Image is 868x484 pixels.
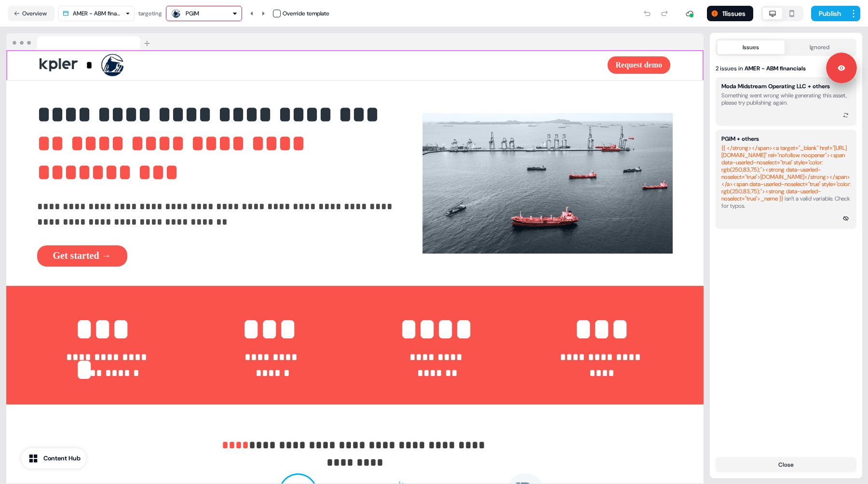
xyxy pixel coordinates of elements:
[422,100,673,267] div: Image
[37,245,127,267] button: Get started →
[745,65,806,72] strong: AMER - ABM financials
[6,33,154,51] img: Browser topbar
[811,6,847,21] button: Publish
[785,40,855,54] button: Ignored
[707,6,753,21] button: 11issues
[8,6,54,21] button: Overview
[716,457,856,472] button: Close
[608,56,670,74] button: Request demo
[166,6,242,21] button: PGIM
[721,83,830,90] div: Moda Midstream Operating LLC + others
[422,113,673,254] img: Image
[359,56,670,74] div: Request demo
[718,40,785,54] button: Issues
[138,9,162,18] div: targeting
[721,92,851,107] div: Something went wrong while generating this asset, please try publishing again.
[37,50,673,80] div: *Request demo
[186,9,199,18] div: PGIM
[73,9,122,18] div: AMER - ABM financials
[716,64,856,73] div: 2 issues in
[283,9,329,18] div: Override template
[716,130,856,229] button: PGIM + others{{ </strong></span><a target="_blank" href="[URL][DOMAIN_NAME]" rel="nofollow noopen...
[721,135,759,143] div: PGIM + others
[721,145,851,210] div: isn’t a valid variable. Check for typos.
[21,448,86,469] button: Content Hub
[37,245,398,267] div: Get started →
[721,144,851,202] span: {{ </strong></span><a target="_blank" href="[URL][DOMAIN_NAME]" rel="nofollow noopener"><span dat...
[43,454,81,463] div: Content Hub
